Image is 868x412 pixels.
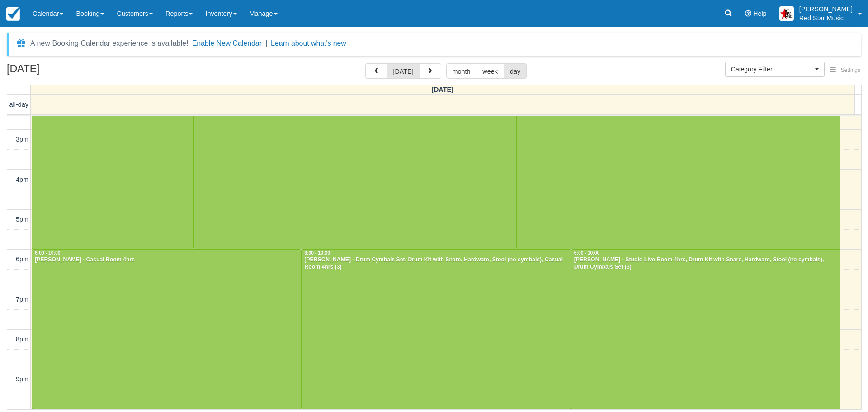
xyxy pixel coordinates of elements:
[16,296,28,303] span: 7pm
[745,10,751,17] i: Help
[725,62,825,77] button: Category Filter
[753,10,767,17] span: Help
[34,256,298,264] div: [PERSON_NAME] - Casual Room 4hrs
[799,14,853,23] p: Red Star Music
[7,63,121,80] h2: [DATE]
[304,251,330,256] span: 6:00 - 10:00
[825,64,866,77] button: Settings
[574,251,600,256] span: 6:00 - 10:00
[16,336,28,343] span: 8pm
[504,63,527,79] button: day
[432,86,453,93] span: [DATE]
[271,39,346,47] a: Learn about what's new
[9,101,28,108] span: all-day
[192,39,262,48] button: Enable New Calendar
[16,136,28,143] span: 3pm
[16,176,28,183] span: 4pm
[446,63,477,79] button: month
[841,67,860,73] span: Settings
[16,375,28,383] span: 9pm
[6,7,20,21] img: checkfront-main-nav-mini-logo.png
[35,251,61,256] span: 6:00 - 10:00
[571,249,840,409] a: 6:00 - 10:00[PERSON_NAME] - Studio Live Room 4hrs, Drum Kit with Snare, Hardware, Stool (no cymba...
[574,256,838,271] div: [PERSON_NAME] - Studio Live Room 4hrs, Drum Kit with Snare, Hardware, Stool (no cymbals), Drum Cy...
[265,39,267,47] span: |
[32,249,301,409] a: 6:00 - 10:00[PERSON_NAME] - Casual Room 4hrs
[731,65,813,74] span: Category Filter
[476,63,504,79] button: week
[30,38,189,49] div: A new Booking Calendar experience is available!
[16,216,28,223] span: 5pm
[16,256,28,263] span: 6pm
[779,6,794,21] img: A2
[799,5,853,14] p: [PERSON_NAME]
[304,256,568,271] div: [PERSON_NAME] - Drum Cymbals Set, Drum Kit with Snare, Hardware, Stool (no cymbals), Casual Room ...
[387,63,420,79] button: [DATE]
[301,249,571,409] a: 6:00 - 10:00[PERSON_NAME] - Drum Cymbals Set, Drum Kit with Snare, Hardware, Stool (no cymbals), ...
